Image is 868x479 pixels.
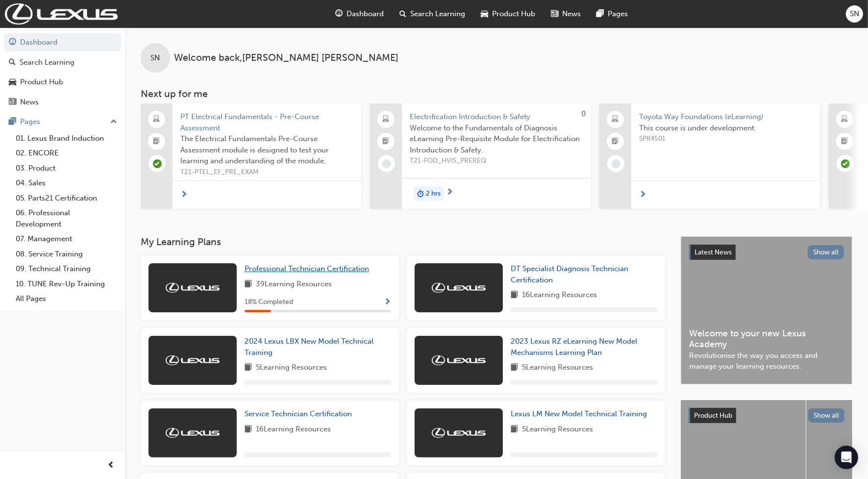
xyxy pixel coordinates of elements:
[256,278,332,291] span: 39 Learning Resources
[681,236,852,384] a: Latest NewsShow allWelcome to your new Lexus AcademyRevolutionise the way you access and manage y...
[245,424,252,436] span: book-icon
[180,191,188,200] span: next-icon
[511,336,657,358] a: 2023 Lexus RZ eLearning New Model Mechanisms Learning Plan
[383,113,390,126] span: laptop-icon
[336,8,343,20] span: guage-icon
[410,155,583,167] span: T21-FOD_HVIS_PREREQ
[544,4,589,24] a: news-iconNews
[493,8,536,20] span: Product Hub
[20,76,63,88] div: Product Hub
[153,135,160,148] span: booktick-icon
[551,8,559,20] span: news-icon
[689,350,844,372] span: Revolutionise the way you access and manage your learning resources.
[4,93,121,111] a: News
[612,135,619,148] span: booktick-icon
[9,38,16,47] span: guage-icon
[426,188,441,200] span: 2 hrs
[180,111,353,133] span: PT Electrical Fundamentals - Pre-Course Assessment
[511,289,518,302] span: book-icon
[12,277,121,292] a: 10. TUNE Rev-Up Training
[581,109,586,118] span: 0
[835,446,858,469] div: Open Intercom Messenger
[9,118,16,126] span: pages-icon
[12,191,121,206] a: 05. Parts21 Certification
[12,146,121,161] a: 02. ENCORE
[511,264,628,284] span: DT Specialist Diagnosis Technician Certification
[12,161,121,176] a: 03. Product
[125,88,868,100] h3: Next up for me
[639,133,812,145] span: SPK4501
[689,245,844,260] a: Latest NewsShow all
[473,4,544,24] a: car-iconProduct Hub
[511,362,518,374] span: book-icon
[256,362,327,374] span: 5 Learning Resources
[511,263,657,285] a: DT Specialist Diagnosis Technician Certification
[9,98,16,107] span: news-icon
[9,58,16,67] span: search-icon
[382,159,391,168] span: learningRecordVerb_NONE-icon
[256,424,331,436] span: 16 Learning Resources
[153,159,162,168] span: learningRecordVerb_COMPLETE-icon
[599,103,820,209] a: Toyota Way Foundations (eLearning)This course is under developmentSPK4501
[180,133,353,167] span: The Electrical Fundamentals Pre-Course Assessment module is designed to test your learning and un...
[511,408,651,420] a: Lexus LM New Model Technical Training
[481,8,489,20] span: car-icon
[846,5,863,23] button: SN
[4,113,121,131] button: Pages
[245,362,252,374] span: book-icon
[141,236,665,248] h3: My Learning Plans
[511,424,518,436] span: book-icon
[4,53,121,72] a: Search Learning
[141,103,361,209] a: PT Electrical Fundamentals - Pre-Course AssessmentThe Electrical Fundamentals Pre-Course Assessme...
[153,113,160,126] span: laptop-icon
[383,135,390,148] span: booktick-icon
[417,187,424,200] span: duration-icon
[410,123,583,156] span: Welcome to the Fundamentals of Diagnosis eLearning Pre-Requisite Module for Electrification Intro...
[9,78,16,87] span: car-icon
[4,73,121,91] a: Product Hub
[12,261,121,277] a: 09. Technical Training
[20,116,40,127] div: Pages
[245,336,391,358] a: 2024 Lexus LBX New Model Technical Training
[245,264,369,273] span: Professional Technician Certification
[108,459,115,472] span: prev-icon
[12,176,121,191] a: 04. Sales
[245,337,373,357] span: 2024 Lexus LBX New Model Technical Training
[612,113,619,126] span: laptop-icon
[842,135,848,148] span: booktick-icon
[5,3,118,25] a: Trak
[166,283,220,293] img: Trak
[694,411,732,420] span: Product Hub
[151,52,160,64] span: SN
[384,298,391,307] span: Show Progress
[511,337,637,357] span: 2023 Lexus RZ eLearning New Model Mechanisms Learning Plan
[180,167,353,178] span: T21-PTEL_EF_PRE_EXAM
[432,428,486,438] img: Trak
[12,247,121,262] a: 08. Service Training
[384,296,391,308] button: Show Progress
[639,191,646,200] span: next-icon
[694,248,732,256] span: Latest News
[446,188,453,197] span: next-icon
[522,289,597,302] span: 16 Learning Resources
[511,409,647,418] span: Lexus LM New Model Technical Training
[370,103,591,209] a: 0Electrification Introduction & SafetyWelcome to the Fundamentals of Diagnosis eLearning Pre-Requ...
[410,111,583,123] span: Electrification Introduction & Safety
[12,231,121,247] a: 07. Management
[522,424,593,436] span: 5 Learning Resources
[639,111,812,123] span: Toyota Way Foundations (eLearning)
[12,291,121,306] a: All Pages
[432,355,486,365] img: Trak
[166,428,220,438] img: Trak
[328,4,392,24] a: guage-iconDashboard
[689,328,844,350] span: Welcome to your new Lexus Academy
[20,57,74,68] div: Search Learning
[12,131,121,146] a: 01. Lexus Brand Induction
[639,123,812,134] span: This course is under development
[4,33,121,51] a: Dashboard
[432,283,486,293] img: Trak
[850,8,859,20] span: SN
[563,8,581,20] span: News
[597,8,604,20] span: pages-icon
